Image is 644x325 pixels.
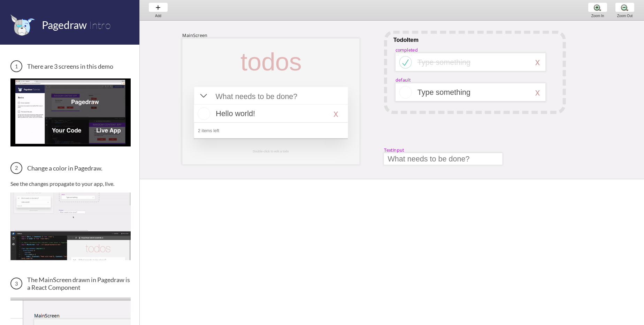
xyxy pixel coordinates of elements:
[10,180,131,187] p: See the changes propagate to your app, live.
[89,18,111,31] span: Intro
[535,87,540,98] div: x
[10,162,131,174] h3: Change a color in Pagedraw.
[10,14,35,36] img: favicon.png
[10,78,131,146] img: 3 screens
[584,14,611,18] div: Zoom In
[10,60,131,72] h3: There are 3 screens in this demo
[182,32,207,38] div: MainScreen
[594,4,601,11] img: zoom-plus.png
[396,77,411,83] div: default
[10,192,131,260] img: Change a color in Pagedraw
[384,147,404,153] div: TextInput
[42,18,87,31] span: Pagedraw
[535,57,540,68] div: x
[621,4,628,11] img: zoom-minus.png
[145,14,171,18] div: Add
[10,276,131,291] h3: The MainScreen drawn in Pagedraw is a React Component
[612,14,638,18] div: Zoom Out
[154,4,162,11] img: baseline-add-24px.svg
[396,47,418,53] div: completed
